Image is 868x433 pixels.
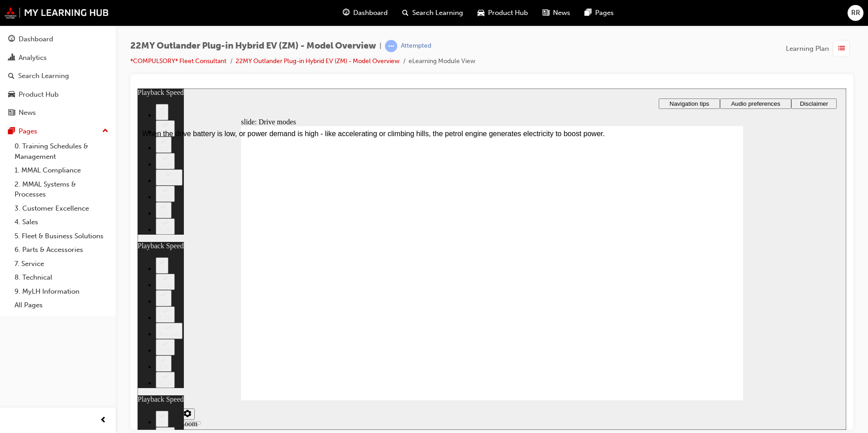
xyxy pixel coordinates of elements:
a: car-iconProduct Hub [470,4,535,22]
a: search-iconSearch Learning [395,4,470,22]
span: chart-icon [8,54,15,62]
span: search-icon [402,7,409,19]
img: mmal [5,7,109,19]
span: | [380,41,381,51]
span: car-icon [8,91,15,99]
span: pages-icon [8,128,15,136]
span: 22MY Outlander Plug-in Hybrid EV (ZM) - Model Overview [130,41,376,51]
span: Product Hub [488,8,528,18]
a: news-iconNews [535,4,577,22]
a: Dashboard [4,31,112,48]
label: Zoom to fit [43,331,60,355]
div: News [19,108,36,118]
span: prev-icon [100,415,107,426]
span: car-icon [478,7,484,19]
span: Pages [595,8,614,18]
button: Audio preferences [582,10,654,20]
button: Learning Plan [786,40,853,57]
button: Pages [4,123,112,140]
span: Navigation tips [532,12,572,19]
li: eLearning Module View [409,56,475,67]
a: Search Learning [4,68,112,84]
a: 22MY Outlander Plug-in Hybrid EV (ZM) - Model Overview [236,57,399,65]
a: 8. Technical [11,271,112,285]
span: up-icon [102,125,108,137]
span: list-icon [838,43,845,54]
div: Analytics [19,53,47,63]
span: Search Learning [412,8,463,18]
a: Product Hub [4,86,112,103]
button: DashboardAnalyticsSearch LearningProduct HubNews [4,29,112,123]
div: Dashboard [19,34,53,44]
a: guage-iconDashboard [335,4,395,22]
a: 4. Sales [11,215,112,229]
a: 0. Training Schedules & Management [11,139,112,163]
span: Dashboard [353,8,388,18]
a: 3. Customer Excellence [11,202,112,216]
span: guage-icon [8,35,15,44]
a: Analytics [4,49,112,66]
span: Learning Plan [786,44,829,54]
div: Product Hub [19,89,59,100]
span: Disclaimer [662,12,690,19]
div: misc controls [5,312,56,341]
a: 6. Parts & Accessories [11,243,112,257]
span: learningRecordVerb_ATTEMPT-icon [385,40,397,52]
button: RR [848,5,863,21]
span: news-icon [8,109,15,117]
span: search-icon [8,72,15,80]
span: Audio preferences [593,12,642,19]
div: 2 [22,330,27,337]
div: Attempted [401,42,431,50]
button: Disclaimer [654,10,699,20]
a: 9. MyLH Information [11,285,112,299]
button: 2 [18,15,31,32]
span: pages-icon [585,7,592,19]
a: 7. Service [11,257,112,271]
a: 5. Fleet & Business Solutions [11,229,112,243]
a: 2. MMAL Systems & Processes [11,177,112,202]
button: 1.75 [18,339,37,355]
div: Search Learning [18,71,69,81]
a: News [4,104,112,121]
a: *COMPULSORY* Fleet Consultant [130,57,227,65]
span: News [553,8,570,18]
a: 1. MMAL Compliance [11,163,112,177]
a: All Pages [11,298,112,312]
span: news-icon [542,7,549,19]
button: 2 [18,322,31,339]
span: RR [851,8,860,18]
a: pages-iconPages [577,4,621,22]
div: 2 [22,24,27,30]
span: guage-icon [343,7,350,19]
div: Pages [19,126,37,137]
button: settings [43,320,57,331]
button: Navigation tips [521,10,582,20]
